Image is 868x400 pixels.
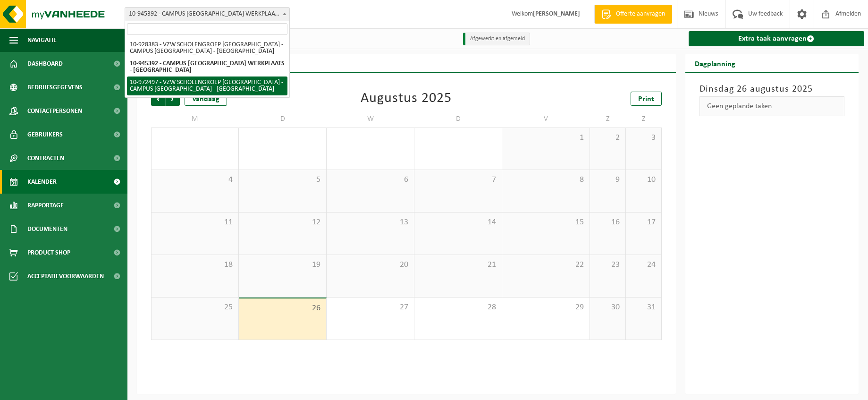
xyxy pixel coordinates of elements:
span: Contracten [27,146,64,170]
td: M [151,111,239,128]
span: 18 [156,260,234,270]
span: 22 [507,260,585,270]
td: D [239,111,327,128]
a: Print [631,92,662,106]
li: 10-928383 - VZW SCHOLENGROEP [GEOGRAPHIC_DATA] - CAMPUS [GEOGRAPHIC_DATA] - [GEOGRAPHIC_DATA] [127,39,287,58]
span: 16 [595,217,621,228]
span: Volgende [166,92,180,106]
span: Gebruikers [27,123,63,146]
span: 23 [595,260,621,270]
span: 6 [331,175,409,185]
td: W [327,111,414,128]
td: Z [626,111,662,128]
strong: [PERSON_NAME] [533,10,580,17]
span: 9 [595,175,621,185]
td: D [414,111,502,128]
span: 20 [331,260,409,270]
span: Contactpersonen [27,99,82,123]
span: Vorige [151,92,165,106]
span: 10 [631,175,657,185]
span: Kalender [27,170,57,194]
span: 10-945392 - CAMPUS BARNUM WERKPLAATS - ROESELARE [125,7,290,21]
span: 7 [419,175,497,185]
span: 25 [156,302,234,313]
div: Augustus 2025 [361,92,452,106]
a: Extra taak aanvragen [689,31,864,46]
td: V [502,111,590,128]
span: 27 [331,302,409,313]
span: 21 [419,260,497,270]
span: 1 [507,133,585,143]
span: Navigatie [27,28,57,52]
span: 4 [156,175,234,185]
span: Rapportage [27,194,64,217]
li: 10-972497 - VZW SCHOLENGROEP [GEOGRAPHIC_DATA] - CAMPUS [GEOGRAPHIC_DATA] - [GEOGRAPHIC_DATA] [127,77,287,95]
span: 14 [419,217,497,228]
span: Acceptatievoorwaarden [27,264,104,288]
span: Print [638,95,654,103]
span: 8 [507,175,585,185]
span: 5 [244,175,321,185]
div: Vandaag [185,92,227,106]
a: Offerte aanvragen [594,5,672,24]
td: Z [590,111,626,128]
span: 19 [244,260,321,270]
span: Product Shop [27,241,70,264]
span: 3 [631,133,657,143]
span: Bedrijfsgegevens [27,76,83,99]
h2: Dagplanning [685,54,745,72]
span: 24 [631,260,657,270]
span: 30 [595,302,621,313]
li: Afgewerkt en afgemeld [463,33,530,45]
span: 31 [631,302,657,313]
span: 10-945392 - CAMPUS BARNUM WERKPLAATS - ROESELARE [125,8,289,21]
span: 29 [507,302,585,313]
span: 11 [156,217,234,228]
span: Documenten [27,217,67,241]
span: 12 [244,217,321,228]
span: 13 [331,217,409,228]
span: Dashboard [27,52,63,76]
span: 17 [631,217,657,228]
span: Offerte aanvragen [614,9,667,19]
span: 28 [419,302,497,313]
h3: Dinsdag 26 augustus 2025 [699,82,844,96]
li: 10-945392 - CAMPUS [GEOGRAPHIC_DATA] WERKPLAATS - [GEOGRAPHIC_DATA] [127,58,287,77]
span: 15 [507,217,585,228]
span: 26 [244,303,321,314]
div: Geen geplande taken [699,96,844,116]
span: 2 [595,133,621,143]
